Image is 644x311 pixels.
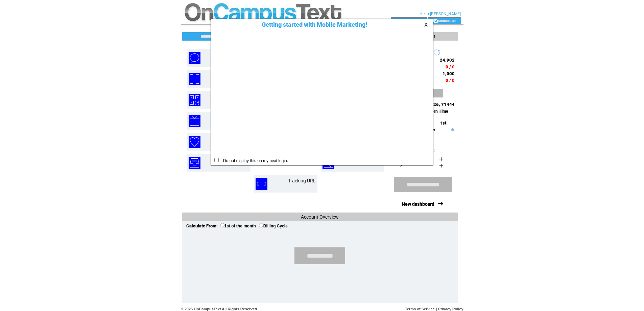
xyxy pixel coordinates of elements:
[189,52,200,64] img: text-blast.png
[443,71,455,76] span: 1,000
[220,224,256,228] label: 1st of the month
[189,136,200,148] img: birthday-wishes.png
[402,201,434,207] a: New dashboard
[420,12,461,16] span: Hello [PERSON_NAME]
[438,307,463,311] a: Privacy Policy
[446,78,455,83] span: 0 / 0
[405,307,435,311] a: Terms of Service
[256,178,267,190] img: tracking-url.png
[189,73,200,85] img: mobile-coupons.png
[440,58,455,63] span: 24,902
[301,214,339,220] span: Account Overview
[189,115,200,127] img: text-to-screen.png
[255,21,367,28] span: Getting started with Mobile Marketing!
[401,18,406,24] img: account_icon.gif
[433,18,438,24] img: contact_us_icon.gif
[220,223,224,227] input: 1st of the month
[181,307,257,311] span: © 2025 OnCampusText All Rights Reserved
[425,102,455,107] span: 76626, 71444
[288,178,316,183] a: Tracking URL
[220,158,288,163] span: Do not display this on my next login.
[424,109,448,114] span: Eastern Time
[450,128,454,131] img: help.gif
[259,223,263,227] input: Billing Cycle
[440,120,446,126] span: 1st
[400,163,403,168] span: 2.
[446,64,455,69] span: 0 / 0
[189,157,200,169] img: inbox.png
[259,224,288,228] label: Billing Cycle
[186,223,218,228] span: Calculate From:
[436,307,437,311] span: |
[189,94,200,106] img: qr-codes.png
[438,18,456,23] a: contact us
